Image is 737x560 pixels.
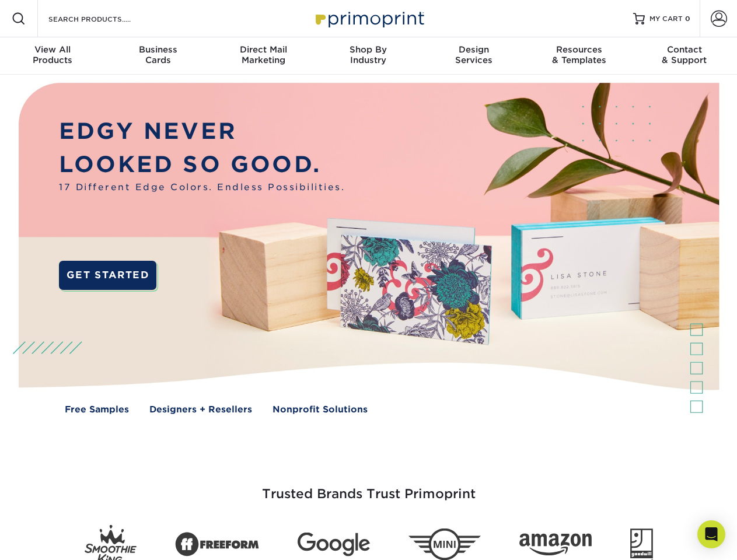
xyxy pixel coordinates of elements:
a: Designers + Resellers [149,403,252,416]
a: DesignServices [421,37,526,75]
img: Google [298,533,370,556]
span: Resources [526,44,631,55]
img: Amazon [519,534,592,556]
a: Shop ByIndustry [316,37,421,75]
a: GET STARTED [59,261,156,290]
img: Goodwill [630,528,653,560]
a: Direct MailMarketing [211,37,316,75]
a: Contact& Support [632,37,737,75]
span: Business [105,44,210,55]
div: Open Intercom Messenger [697,520,725,548]
div: & Templates [526,44,631,65]
p: LOOKED SO GOOD. [59,148,345,181]
span: 0 [685,15,690,23]
img: Primoprint [310,6,427,31]
a: BusinessCards [105,37,210,75]
a: Resources& Templates [526,37,631,75]
span: Direct Mail [211,44,316,55]
a: Free Samples [65,403,129,416]
p: EDGY NEVER [59,115,345,148]
div: Marketing [211,44,316,65]
div: Cards [105,44,210,65]
div: & Support [632,44,737,65]
span: Shop By [316,44,421,55]
div: Industry [316,44,421,65]
a: Nonprofit Solutions [273,403,368,416]
input: SEARCH PRODUCTS..... [47,12,161,26]
div: Services [421,44,526,65]
h3: Trusted Brands Trust Primoprint [27,459,710,516]
span: Design [421,44,526,55]
span: 17 Different Edge Colors. Endless Possibilities. [59,181,345,194]
span: Contact [632,44,737,55]
span: MY CART [649,14,683,24]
